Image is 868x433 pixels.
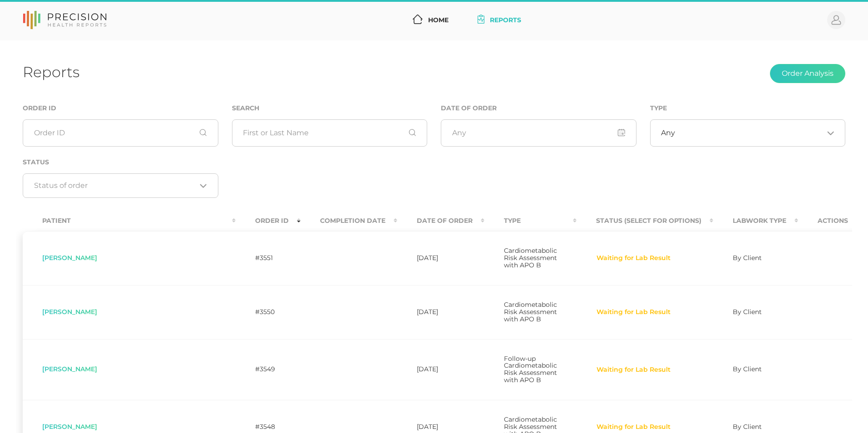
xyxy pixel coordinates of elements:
[397,339,484,400] td: [DATE]
[236,285,301,339] td: #3550
[236,231,301,285] td: #3551
[441,119,636,147] input: Any
[397,285,484,339] td: [DATE]
[733,365,762,373] span: By Client
[397,231,484,285] td: [DATE]
[661,128,675,138] span: Any
[596,308,671,317] button: Waiting for Lab Result
[236,211,301,231] th: Order ID : activate to sort column ascending
[770,64,845,83] button: Order Analysis
[236,339,301,400] td: #3549
[733,254,762,262] span: By Client
[23,211,236,231] th: Patient : activate to sort column ascending
[409,12,452,29] a: Home
[232,104,259,112] label: Search
[504,354,557,384] span: Follow-up Cardiometabolic Risk Assessment with APO B
[42,423,97,431] span: [PERSON_NAME]
[23,158,49,166] label: Status
[713,211,798,231] th: Labwork Type : activate to sort column ascending
[42,254,97,262] span: [PERSON_NAME]
[650,104,667,112] label: Type
[23,119,218,147] input: Order ID
[397,211,484,231] th: Date Of Order : activate to sort column ascending
[42,365,97,373] span: [PERSON_NAME]
[596,365,671,374] button: Waiting for Lab Result
[301,211,397,231] th: Completion Date : activate to sort column ascending
[23,63,79,81] h1: Reports
[798,211,868,231] th: Actions
[504,300,557,323] span: Cardiometabolic Risk Assessment with APO B
[441,104,497,112] label: Date of Order
[596,423,671,432] button: Waiting for Lab Result
[232,119,428,147] input: First or Last Name
[34,181,197,190] input: Search for option
[23,173,218,198] div: Search for option
[504,246,557,269] span: Cardiometabolic Risk Assessment with APO B
[577,211,713,231] th: Status (Select for Options) : activate to sort column ascending
[650,119,846,147] div: Search for option
[474,12,525,29] a: Reports
[733,423,762,431] span: By Client
[23,104,56,112] label: Order ID
[675,128,824,138] input: Search for option
[42,308,97,316] span: [PERSON_NAME]
[596,254,671,263] button: Waiting for Lab Result
[733,308,762,316] span: By Client
[484,211,577,231] th: Type : activate to sort column ascending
